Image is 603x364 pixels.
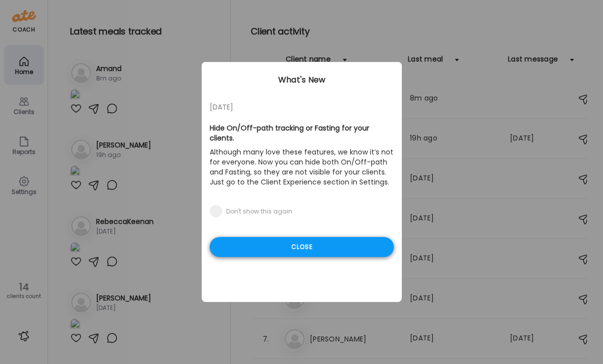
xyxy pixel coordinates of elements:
[210,145,394,189] p: Although many love these features, we know it’s not for everyone. Now you can hide both On/Off-pa...
[226,207,292,215] div: Don't show this again
[210,101,394,113] div: [DATE]
[210,237,394,257] div: Close
[210,123,369,143] b: Hide On/Off-path tracking or Fasting for your clients.
[202,74,402,86] div: What's New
